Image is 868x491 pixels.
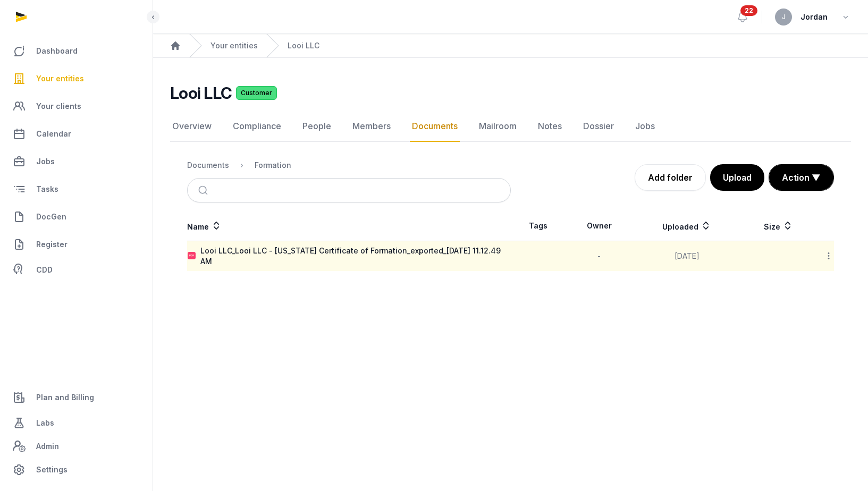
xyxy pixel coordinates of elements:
[511,211,566,241] th: Tags
[170,111,851,142] nav: Tabs
[36,417,54,429] span: Labs
[231,111,283,142] a: Compliance
[675,251,700,260] span: [DATE]
[566,211,633,241] th: Owner
[36,183,58,196] span: Tasks
[635,164,706,191] a: Add folder
[9,149,144,174] a: Jobs
[36,45,78,57] span: Dashboard
[633,111,657,142] a: Jobs
[769,165,833,190] button: Action ▼
[300,111,333,142] a: People
[36,391,94,404] span: Plan and Billing
[36,155,55,168] span: Jobs
[477,111,519,142] a: Mailroom
[187,211,511,241] th: Name
[782,14,786,20] span: J
[800,11,828,23] span: Jordan
[741,211,815,241] th: Size
[9,66,144,91] a: Your entities
[566,241,633,272] td: -
[9,259,144,281] a: CDD
[170,111,214,142] a: Overview
[36,72,84,85] span: Your entities
[200,245,510,267] div: Looi LLC_Looi LLC - [US_STATE] Certificate of Formation_exported_[DATE] 11.12.49 AM
[9,232,144,257] a: Register
[192,179,217,202] button: Submit
[153,34,868,58] nav: Breadcrumb
[9,121,144,147] a: Calendar
[36,128,71,140] span: Calendar
[710,164,764,191] button: Upload
[581,111,616,142] a: Dossier
[740,5,757,16] span: 22
[36,100,81,113] span: Your clients
[775,9,792,26] button: J
[36,440,59,453] span: Admin
[9,457,144,482] a: Settings
[536,111,564,142] a: Notes
[9,94,144,119] a: Your clients
[187,153,511,178] nav: Breadcrumb
[410,111,460,142] a: Documents
[9,176,144,202] a: Tasks
[36,463,68,476] span: Settings
[36,238,68,251] span: Register
[187,160,229,171] div: Documents
[633,211,741,241] th: Uploaded
[170,83,232,103] h2: Looi LLC
[188,252,196,260] img: pdf.svg
[236,86,277,100] span: Customer
[9,410,144,436] a: Labs
[9,385,144,410] a: Plan and Billing
[255,160,291,171] div: Formation
[9,436,144,457] a: Admin
[36,210,66,223] span: DocGen
[9,204,144,230] a: DocGen
[9,38,144,64] a: Dashboard
[210,40,258,51] a: Your entities
[288,40,319,51] a: Looi LLC
[36,264,53,276] span: CDD
[350,111,393,142] a: Members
